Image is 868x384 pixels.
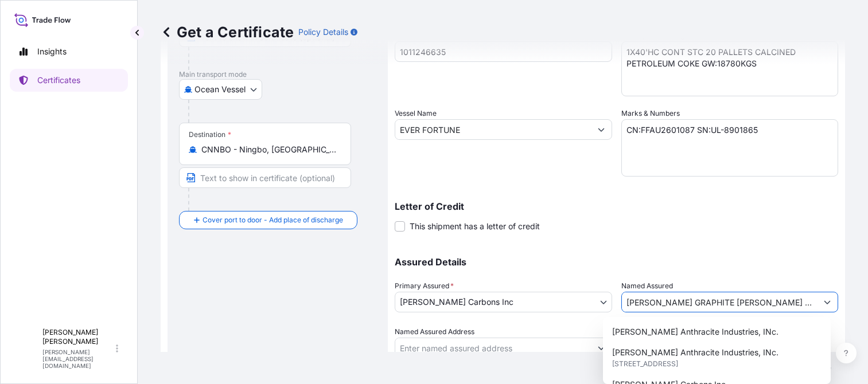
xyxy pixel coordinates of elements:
[395,292,612,312] button: [PERSON_NAME] Carbons Inc
[612,347,779,358] span: [PERSON_NAME] Anthracite Industries, INc.
[10,40,128,63] a: Insights
[591,119,612,140] button: Show suggestions
[179,70,376,79] p: Main transport mode
[201,144,337,155] input: Destination
[179,79,262,100] button: Select transport
[10,69,128,92] a: Certificates
[612,326,779,338] span: [PERSON_NAME] Anthracite Industries, INc.
[37,46,67,57] p: Insights
[395,202,838,211] p: Letter of Credit
[37,75,80,86] p: Certificates
[817,292,838,312] button: Show suggestions
[161,23,294,41] p: Get a Certificate
[591,338,612,358] button: Show suggestions
[395,326,474,338] label: Named Assured Address
[621,280,673,292] label: Named Assured
[395,338,591,358] input: Named Assured Address
[395,108,437,119] label: Vessel Name
[395,257,838,267] p: Assured Details
[179,167,351,188] input: Text to appear on certificate
[410,221,540,232] span: This shipment has a letter of credit
[612,358,678,370] span: [STREET_ADDRESS]
[395,119,591,140] input: Type to search vessel name or IMO
[194,84,246,95] span: Ocean Vessel
[621,108,680,119] label: Marks & Numbers
[203,214,343,226] span: Cover port to door - Add place of discharge
[189,130,231,139] div: Destination
[622,292,818,312] input: Assured Name
[179,211,357,229] button: Cover port to door - Add place of discharge
[395,280,454,292] span: Primary Assured
[23,343,30,354] span: A
[298,26,348,38] p: Policy Details
[400,296,513,308] span: [PERSON_NAME] Carbons Inc
[42,328,114,346] p: [PERSON_NAME] [PERSON_NAME]
[42,348,114,369] p: [PERSON_NAME][EMAIL_ADDRESS][DOMAIN_NAME]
